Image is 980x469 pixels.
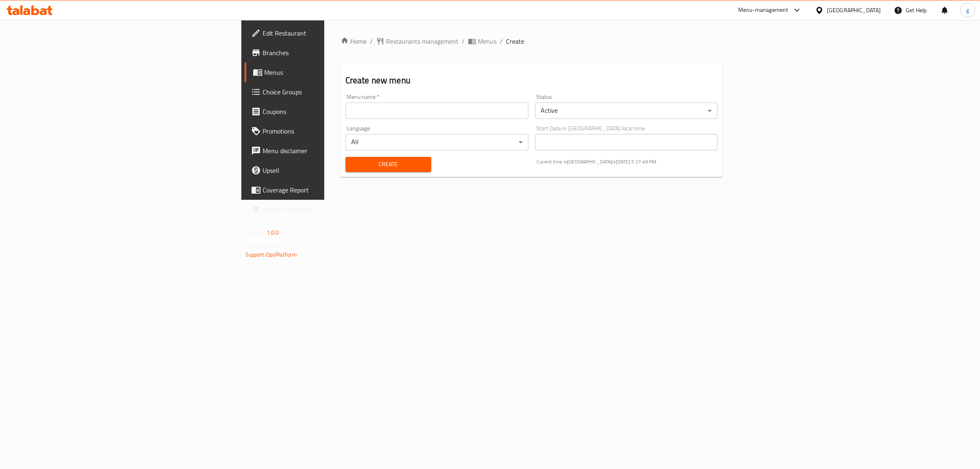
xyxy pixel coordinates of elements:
[263,185,399,195] span: Coverage Report
[376,36,459,46] a: Restaurants management
[537,158,718,165] p: Current time in [GEOGRAPHIC_DATA] is [DATE] 5:27:49 PM
[245,23,405,43] a: Edit Restaurant
[245,241,283,252] span: Get support on:
[245,121,405,141] a: Promotions
[245,63,405,82] a: Menus
[478,36,497,46] span: Menus
[535,103,718,119] div: Active
[263,48,399,58] span: Branches
[263,87,399,97] span: Choice Groups
[245,141,405,161] a: Menu disclaimer
[245,227,265,238] span: Version:
[345,103,528,119] input: Please enter Menu name
[263,165,399,175] span: Upsell
[245,180,405,200] a: Coverage Report
[345,74,718,87] h2: Create new menu
[341,36,723,46] nav: breadcrumb
[245,102,405,121] a: Coupons
[500,36,503,46] li: /
[506,36,524,46] span: Create
[345,157,431,172] button: Create
[263,126,399,136] span: Promotions
[263,107,399,116] span: Coupons
[263,28,399,38] span: Edit Restaurant
[263,146,399,156] span: Menu disclaimer
[264,67,399,77] span: Menus
[966,6,969,15] span: g
[468,36,497,46] a: Menus
[245,161,405,180] a: Upsell
[386,36,459,46] span: Restaurants management
[245,200,405,219] a: Grocery Checklist
[827,6,881,15] div: [GEOGRAPHIC_DATA]
[738,5,788,15] div: Menu-management
[345,134,528,150] div: All
[245,43,405,63] a: Branches
[263,205,399,214] span: Grocery Checklist
[267,227,279,238] span: 1.0.0
[462,36,465,46] li: /
[245,82,405,102] a: Choice Groups
[352,159,425,170] span: Create
[245,249,297,260] a: Support.OpsPlatform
